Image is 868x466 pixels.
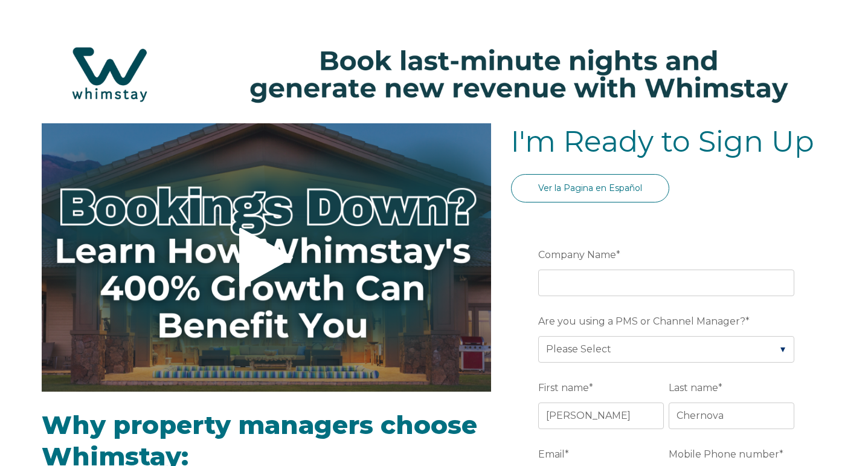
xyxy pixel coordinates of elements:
[538,378,589,397] span: First name
[12,30,856,119] img: Hubspot header for SSOB (4)
[669,445,779,464] span: Mobile Phone number
[538,312,745,331] span: Are you using a PMS or Channel Manager?
[669,378,718,397] span: Last name
[511,174,669,202] a: Ver la Pagina en Español
[511,124,814,159] span: I'm Ready to Sign Up
[538,245,616,264] span: Company Name
[538,445,565,464] span: Email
